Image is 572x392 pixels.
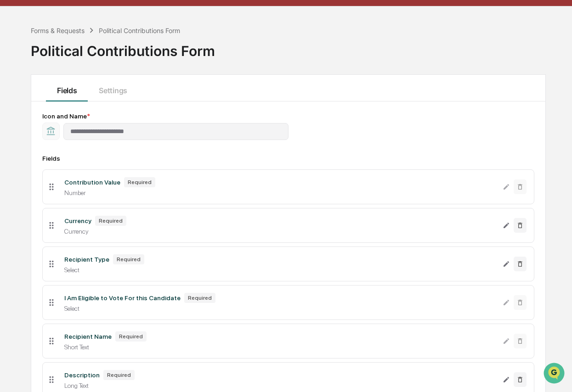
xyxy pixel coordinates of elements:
div: Currency [64,228,495,235]
div: Required [184,293,215,303]
button: Edit I Am Eligible to Vote For this Candidate field [503,295,510,310]
div: Forms & Requests [31,27,85,34]
div: Icon and Name [42,112,534,120]
span: Attestations [76,116,114,125]
div: Required [115,331,147,342]
div: Required [113,254,144,264]
span: Pylon [91,156,111,162]
div: Start new chat [31,70,151,79]
div: Contribution Value [64,179,120,186]
a: 🔎Data Lookup [6,129,62,146]
span: Preclearance [18,116,59,125]
button: Fields [46,75,88,101]
div: Political Contributions Form [31,35,215,59]
div: Fields [42,155,534,162]
button: Edit Description field [503,372,510,387]
div: Political Contributions Form [99,27,180,34]
div: Recipient Name [64,333,112,340]
div: I Am Eligible to Vote For this Candidate [64,294,181,302]
div: 🖐️ [9,117,17,124]
button: Settings [88,75,138,101]
img: 1746055101610-c473b297-6a78-478c-a979-82029cc54cd1 [9,70,26,87]
div: Long Text [64,382,495,389]
button: Edit Recipient Name field [503,334,510,348]
a: Powered byPylon [65,155,111,162]
div: Select [64,305,495,312]
div: 🗄️ [67,117,74,124]
div: Required [95,216,126,226]
iframe: Open customer support [543,362,567,386]
div: We're available if you need us! [31,79,116,87]
div: 🔎 [9,134,17,141]
div: Description [64,371,100,379]
p: How can we help? [9,19,167,34]
div: Number [64,189,495,196]
div: Recipient Type [64,256,109,263]
div: Currency [64,217,91,224]
a: 🖐️Preclearance [6,112,63,129]
div: Required [124,177,155,187]
button: Start new chat [156,73,167,84]
div: Required [103,370,135,380]
a: 🗄️Attestations [63,112,118,129]
button: Edit Contribution Value field [503,179,510,194]
div: Select [64,266,495,274]
button: Edit Currency field [503,218,510,233]
button: Edit Recipient Type field [503,257,510,271]
div: Short Text [64,343,495,351]
span: Data Lookup [18,133,58,142]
